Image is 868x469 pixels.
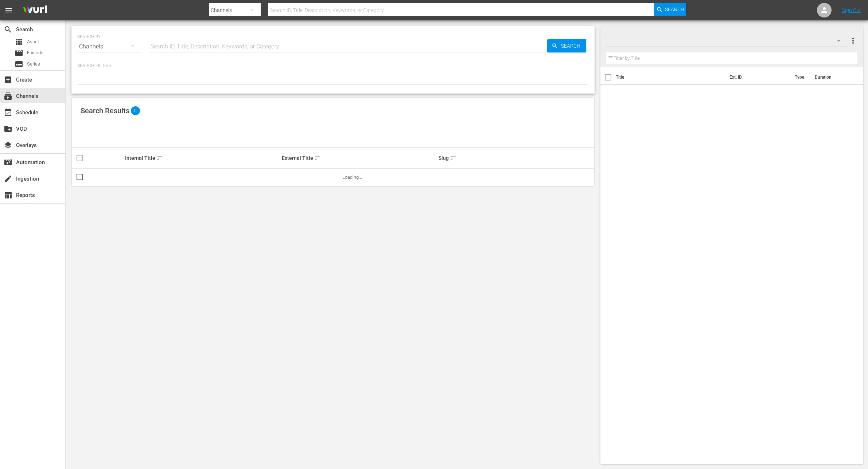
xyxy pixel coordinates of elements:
[27,49,43,56] span: Episode
[4,6,13,15] span: menu
[616,67,725,87] th: Title
[4,25,12,34] span: Search
[558,39,586,52] span: Search
[314,155,321,161] span: sort
[4,75,12,84] span: Create
[131,106,140,115] span: 0
[15,38,23,46] span: Asset
[810,67,854,87] th: Duration
[725,67,791,87] th: Ext. ID
[4,108,12,117] span: Schedule
[4,141,12,150] span: Overlays
[15,60,23,68] span: Series
[17,2,52,19] img: ans4CAIJ8jUAAAAAAAAAAAAAAAAAAAAAAAAgQb4GAAAAAAAAAAAAAAAAAAAAAAAAJMjXAAAAAAAAAAAAAAAAAAAAAAAAgAT5G...
[77,36,141,57] div: Channels
[125,154,280,162] div: Internal Title
[849,36,857,45] span: more_vert
[156,155,163,161] span: sort
[4,174,12,183] span: Ingestion
[849,32,857,50] button: more_vert
[654,3,686,16] button: Search
[439,154,593,162] div: Slug
[547,39,586,52] button: Search
[4,191,12,200] span: Reports
[4,158,12,167] span: Automation
[15,49,23,58] span: Episode
[77,63,589,69] p: Search Filters:
[4,125,12,133] span: VOD
[27,38,39,46] span: Asset
[665,3,684,16] span: Search
[342,174,362,180] span: Loading...
[790,67,810,87] th: Type
[81,106,129,115] span: Search Results
[450,155,456,161] span: sort
[4,92,12,100] span: Channels
[27,60,40,68] span: Series
[282,154,436,162] div: External Title
[842,7,861,13] a: Sign Out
